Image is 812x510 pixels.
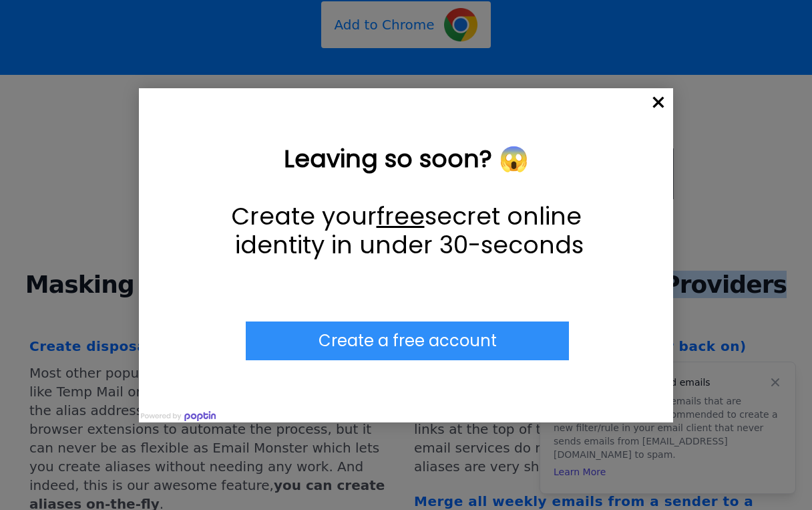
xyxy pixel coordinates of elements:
[246,322,569,360] div: Submit
[377,199,425,233] u: free
[644,88,673,118] span: ×
[206,202,606,259] p: Create your secret online identity in under 30-seconds
[206,144,606,259] div: Leaving so soon? 😱 Create your free secret online identity in under 30-seconds
[644,88,673,118] div: Close popup
[284,142,529,176] strong: Leaving so soon? 😱
[139,409,218,422] img: Powered by poptin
